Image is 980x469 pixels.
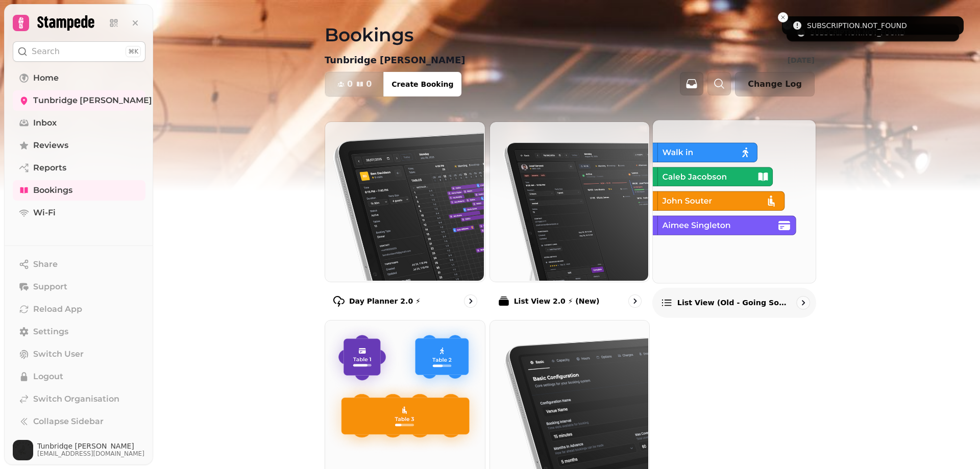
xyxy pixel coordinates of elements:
[465,296,476,306] svg: go to
[37,442,144,450] span: Tunbridge [PERSON_NAME]
[735,72,815,96] button: Change Log
[324,121,484,281] img: Day Planner 2.0 ⚡
[788,55,815,65] p: [DATE]
[13,68,145,88] a: Home
[514,296,600,306] p: List View 2.0 ⚡ (New)
[349,296,421,306] p: Day Planner 2.0 ⚡
[630,296,640,306] svg: go to
[13,158,145,178] a: Reports
[33,371,63,383] span: Logout
[13,180,145,201] a: Bookings
[33,139,68,152] span: Reviews
[13,90,145,111] a: Tunbridge [PERSON_NAME]
[677,298,790,308] p: List view (Old - going soon)
[13,389,145,409] a: Switch Organisation
[33,162,66,174] span: Reports
[325,72,384,96] button: 00
[325,53,465,67] p: Tunbridge [PERSON_NAME]
[391,81,453,88] span: Create Booking
[347,80,353,88] span: 0
[325,121,485,316] a: Day Planner 2.0 ⚡Day Planner 2.0 ⚡
[32,45,60,58] p: Search
[33,415,104,428] span: Collapse Sidebar
[33,303,82,315] span: Reload App
[13,299,145,319] button: Reload App
[383,72,461,96] button: Create Booking
[33,348,84,360] span: Switch User
[489,121,649,281] img: List View 2.0 ⚡ (New)
[652,119,815,282] img: List view (Old - going soon)
[13,440,145,460] button: User avatarTunbridge [PERSON_NAME][EMAIL_ADDRESS][DOMAIN_NAME]
[13,41,145,62] button: Search⌘K
[13,254,145,275] button: Share
[33,281,67,293] span: Support
[33,326,68,338] span: Settings
[798,298,808,308] svg: go to
[748,80,802,88] span: Change Log
[33,184,72,196] span: Bookings
[13,344,145,364] button: Switch User
[13,322,145,342] a: Settings
[13,135,145,156] a: Reviews
[489,121,650,316] a: List View 2.0 ⚡ (New)List View 2.0 ⚡ (New)
[778,12,788,22] button: Close toast
[13,277,145,297] button: Support
[13,411,145,432] button: Collapse Sidebar
[13,440,33,460] img: User avatar
[13,203,145,223] a: Wi-Fi
[652,119,816,317] a: List view (Old - going soon)List view (Old - going soon)
[33,207,56,219] span: Wi-Fi
[33,94,152,107] span: Tunbridge [PERSON_NAME]
[807,20,907,31] div: SUBSCRIPTION.NOT_FOUND
[37,450,144,458] span: [EMAIL_ADDRESS][DOMAIN_NAME]
[33,258,58,270] span: Share
[33,117,57,129] span: Inbox
[13,113,145,133] a: Inbox
[366,80,372,88] span: 0
[33,72,59,84] span: Home
[13,366,145,387] button: Logout
[33,393,119,405] span: Switch Organisation
[126,46,141,57] div: ⌘K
